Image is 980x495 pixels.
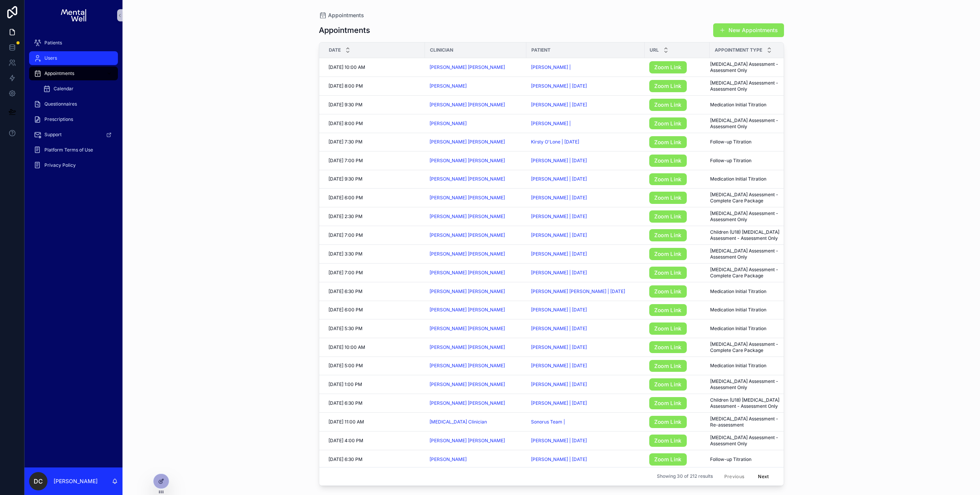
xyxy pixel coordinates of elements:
[430,344,522,350] a: [PERSON_NAME] [PERSON_NAME]
[430,83,467,89] span: [PERSON_NAME]
[649,192,687,204] a: Zoom Link
[430,47,453,53] span: Clinician
[531,102,587,108] span: [PERSON_NAME] | [DATE]
[430,438,522,444] a: [PERSON_NAME] [PERSON_NAME]
[328,288,363,295] span: [DATE] 6:30 PM
[430,102,522,108] a: [PERSON_NAME] [PERSON_NAME]
[328,251,363,257] span: [DATE] 3:30 PM
[328,419,364,425] span: [DATE] 11:00 AM
[531,195,587,201] span: [PERSON_NAME] | [DATE]
[710,378,786,391] a: [MEDICAL_DATA] Assessment - Assessment Only
[328,381,420,388] a: [DATE] 1:00 PM
[328,400,420,406] a: [DATE] 6:30 PM
[649,322,687,335] a: Zoom Link
[430,102,505,108] a: [PERSON_NAME] [PERSON_NAME]
[649,229,687,241] a: Zoom Link
[649,416,705,428] a: Zoom Link
[328,456,420,462] a: [DATE] 6:30 PM
[710,210,786,223] a: [MEDICAL_DATA] Assessment - Assessment Only
[29,51,118,65] a: Users
[710,416,786,428] a: [MEDICAL_DATA] Assessment - Re-assessment
[713,23,784,37] button: New Appointments
[430,400,505,406] span: [PERSON_NAME] [PERSON_NAME]
[24,31,122,182] div: scrollable content
[715,47,762,53] span: Appointment Type
[531,419,565,425] a: Sonorus Team |
[430,195,505,201] span: [PERSON_NAME] [PERSON_NAME]
[531,158,587,164] a: [PERSON_NAME] | [DATE]
[710,192,786,204] span: [MEDICAL_DATA] Assessment - Complete Care Package
[328,158,420,164] a: [DATE] 7:00 PM
[710,456,751,462] span: Follow-up Titration
[430,176,505,182] span: [PERSON_NAME] [PERSON_NAME]
[430,139,505,145] a: [PERSON_NAME] [PERSON_NAME]
[531,288,625,295] a: [PERSON_NAME] [PERSON_NAME] | [DATE]
[430,232,522,238] a: [PERSON_NAME] [PERSON_NAME]
[430,120,467,127] span: [PERSON_NAME]
[531,83,587,89] span: [PERSON_NAME] | [DATE]
[328,344,420,350] a: [DATE] 10:00 AM
[531,307,587,313] span: [PERSON_NAME] | [DATE]
[328,438,420,444] a: [DATE] 4:00 PM
[531,344,640,350] a: [PERSON_NAME] | [DATE]
[328,307,363,313] span: [DATE] 6:00 PM
[29,36,118,50] a: Patients
[430,456,522,462] a: [PERSON_NAME]
[430,270,522,276] a: [PERSON_NAME] [PERSON_NAME]
[44,55,57,61] span: Users
[531,326,640,332] a: [PERSON_NAME] | [DATE]
[649,155,687,167] a: Zoom Link
[34,477,43,486] span: DC
[649,136,705,148] a: Zoom Link
[531,64,571,70] span: [PERSON_NAME] |
[531,400,640,406] a: [PERSON_NAME] | [DATE]
[38,82,118,96] a: Calendar
[430,419,487,425] a: [MEDICAL_DATA] Clinician
[328,83,363,89] span: [DATE] 8:00 PM
[531,176,587,182] a: [PERSON_NAME] | [DATE]
[328,363,363,369] span: [DATE] 5:00 PM
[710,397,786,409] span: Children (U18) [MEDICAL_DATA] Assessment - Assessment Only
[649,210,687,223] a: Zoom Link
[753,471,774,482] button: Next
[328,120,363,127] span: [DATE] 8:00 PM
[710,456,786,462] a: Follow-up Titration
[328,11,364,19] span: Appointments
[531,139,579,145] a: Kirsty O'Lone | [DATE]
[29,97,118,111] a: Questionnaires
[328,419,420,425] a: [DATE] 11:00 AM
[531,456,587,462] span: [PERSON_NAME] | [DATE]
[710,307,766,313] span: Medication Initial Titration
[430,213,505,220] a: [PERSON_NAME] [PERSON_NAME]
[430,438,505,444] span: [PERSON_NAME] [PERSON_NAME]
[430,307,505,313] span: [PERSON_NAME] [PERSON_NAME]
[430,64,505,70] span: [PERSON_NAME] [PERSON_NAME]
[328,232,420,238] a: [DATE] 7:00 PM
[430,326,505,332] span: [PERSON_NAME] [PERSON_NAME]
[710,267,786,279] span: [MEDICAL_DATA] Assessment - Complete Care Package
[531,400,587,406] a: [PERSON_NAME] | [DATE]
[710,117,786,130] a: [MEDICAL_DATA] Assessment - Assessment Only
[430,139,522,145] a: [PERSON_NAME] [PERSON_NAME]
[328,102,363,108] span: [DATE] 9:30 PM
[649,304,687,316] a: Zoom Link
[531,120,571,127] a: [PERSON_NAME] |
[710,176,766,182] span: Medication Initial Titration
[649,210,705,223] a: Zoom Link
[710,61,786,73] a: [MEDICAL_DATA] Assessment - Assessment Only
[328,139,420,145] a: [DATE] 7:30 PM
[328,456,363,462] span: [DATE] 6:30 PM
[531,326,587,332] a: [PERSON_NAME] | [DATE]
[29,112,118,126] a: Prescriptions
[710,288,786,295] a: Medication Initial Titration
[319,25,370,36] h1: Appointments
[44,40,62,46] span: Patients
[531,251,587,257] span: [PERSON_NAME] | [DATE]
